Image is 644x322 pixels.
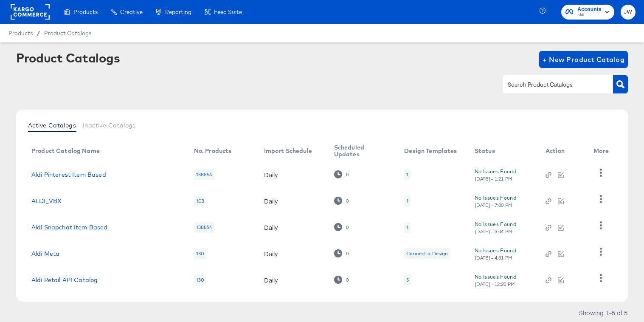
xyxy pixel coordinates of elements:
[404,195,411,206] div: 1
[264,147,312,154] div: Import Schedule
[404,147,457,154] div: Design Templates
[334,170,349,178] div: 0
[44,30,91,37] a: Product Catalogs
[406,250,448,257] div: Connect a Design
[346,224,349,230] div: 0
[539,141,587,161] th: Action
[561,5,614,20] button: AccountsAldi
[624,7,632,17] span: JW
[506,80,596,90] input: Search Product Catalogs
[31,171,106,178] a: Aldi Pinterest Item Based
[33,30,44,37] span: /
[257,267,327,293] td: Daily
[73,8,98,15] span: Products
[406,171,408,178] div: 1
[334,276,349,284] div: 0
[31,198,62,204] a: ALDI_VBX
[346,172,349,178] div: 0
[257,240,327,267] td: Daily
[404,274,411,285] div: 5
[31,147,100,154] div: Product Catalog Name
[621,5,636,20] button: JW
[346,277,349,283] div: 0
[334,249,349,257] div: 0
[31,277,98,283] a: Aldi Retail API Catalog
[404,248,450,259] div: Connect a Design
[28,122,76,129] span: Active Catalogs
[539,51,628,68] button: + New Product Catalog
[165,8,191,15] span: Reporting
[404,169,411,180] div: 1
[587,141,619,161] th: More
[194,222,214,233] div: 138854
[31,224,108,231] a: Aldi Snapchat Item Based
[334,144,388,158] div: Scheduled Updates
[83,122,136,129] span: Inactive Catalogs
[334,197,349,205] div: 0
[257,188,327,214] td: Daily
[346,198,349,204] div: 0
[257,214,327,240] td: Daily
[194,195,206,206] div: 103
[194,274,206,285] div: 130
[346,251,349,257] div: 0
[406,198,408,204] div: 1
[8,30,33,37] span: Products
[120,8,143,15] span: Creative
[468,141,539,161] th: Status
[31,250,59,257] a: Aldi Meta
[406,277,409,283] div: 5
[194,169,214,180] div: 138854
[579,310,628,316] div: Showing 1–5 of 5
[194,248,206,259] div: 130
[334,223,349,231] div: 0
[257,161,327,188] td: Daily
[406,224,408,231] div: 1
[404,222,411,233] div: 1
[16,51,120,65] div: Product Catalogs
[214,8,242,15] span: Feed Suite
[194,147,232,154] div: No. Products
[543,54,624,65] span: + New Product Catalog
[577,5,602,14] span: Accounts
[577,12,602,19] span: Aldi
